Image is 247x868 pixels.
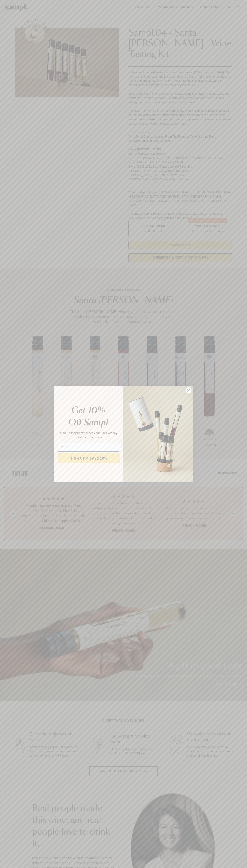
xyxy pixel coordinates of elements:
img: 96933287-25a1-481a-a6d8-4dd623390dc6.png [123,386,193,482]
button: Close dialog [185,387,192,393]
span: Sign up for priority access and 10% off any one-time purchases. [60,431,117,439]
input: Email [58,443,120,452]
button: SIGN UP & SAVE 10% [58,453,120,463]
em: Get 10% Off Sampl [68,406,108,427]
